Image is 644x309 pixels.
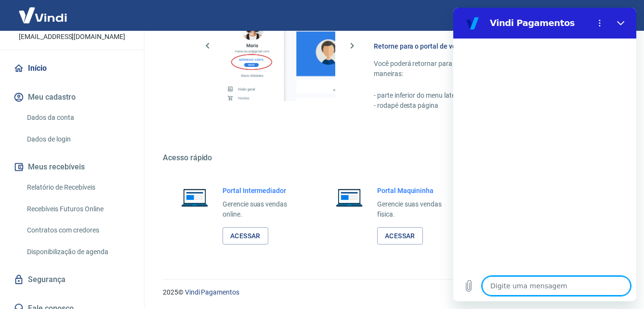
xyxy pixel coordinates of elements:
iframe: Janela de mensagens [453,8,636,301]
p: Gerencie suas vendas online. [223,199,300,219]
p: 2025 © [163,287,621,297]
a: Acessar [377,227,423,245]
h5: Acesso rápido [163,153,621,163]
p: [EMAIL_ADDRESS][DOMAIN_NAME] [19,32,125,42]
button: Meus recebíveis [12,156,132,178]
button: Meu cadastro [12,87,132,108]
img: Imagem de um notebook aberto [174,186,215,209]
a: Vindi Pagamentos [185,288,239,296]
a: Segurança [12,269,132,290]
a: Dados de login [23,129,132,149]
button: Sair [598,7,632,25]
p: Você poderá retornar para o portal de vendas através das seguintes maneiras: [374,59,598,79]
img: Vindi [12,0,74,30]
a: Acessar [223,227,268,245]
h6: Retorne para o portal de vendas [374,41,598,51]
a: Recebíveis Futuros Online [23,199,132,219]
h6: Portal Intermediador [223,186,300,195]
p: - rodapé desta página [374,101,598,111]
img: Imagem de um notebook aberto [329,186,369,209]
a: Disponibilização de agenda [23,242,132,262]
h6: Portal Maquininha [377,186,455,195]
p: Gerencie suas vendas física. [377,199,455,219]
a: Início [12,58,132,79]
a: Contratos com credores [23,220,132,240]
a: Dados da conta [23,108,132,128]
a: Relatório de Recebíveis [23,178,132,197]
p: - parte inferior do menu lateral [374,90,598,101]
